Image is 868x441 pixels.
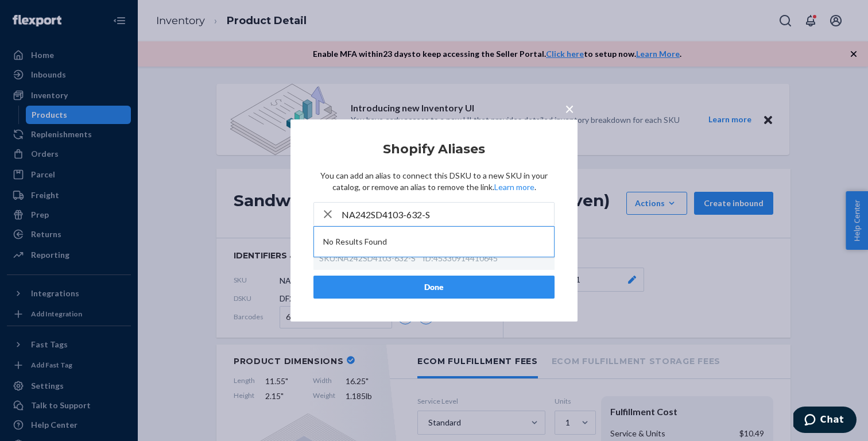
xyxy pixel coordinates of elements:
div: ID : 45330914410645 [423,253,498,264]
button: Done [313,276,555,299]
iframe: Opens a widget where you can chat to one of our agents [793,407,857,435]
p: You can add an alias to connect this DSKU to a new SKU in your catalog, or remove an alias to rem... [313,170,555,193]
a: Learn more [494,182,534,192]
input: Search and add products [342,203,554,226]
span: × [565,99,574,118]
div: SKU : NA242SD4103-632-S [319,253,416,264]
h2: Shopify Aliases [313,142,555,156]
div: No Results Found [314,227,554,257]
